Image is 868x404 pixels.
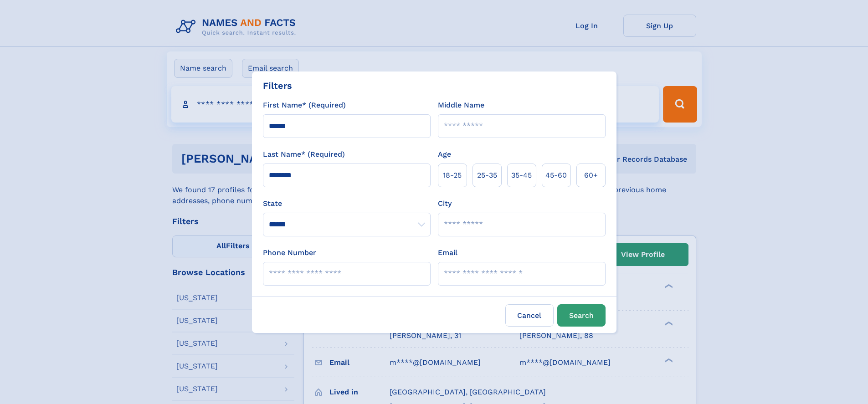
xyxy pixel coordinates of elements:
[263,100,346,111] label: First Name* (Required)
[263,198,431,209] label: State
[438,247,457,258] label: Email
[557,304,606,327] button: Search
[263,149,345,160] label: Last Name* (Required)
[511,170,532,181] span: 35‑45
[584,170,598,181] span: 60+
[477,170,497,181] span: 25‑35
[438,100,484,111] label: Middle Name
[438,198,452,209] label: City
[505,304,554,327] label: Cancel
[545,170,567,181] span: 45‑60
[263,79,292,92] div: Filters
[438,149,451,160] label: Age
[263,247,316,258] label: Phone Number
[443,170,462,181] span: 18‑25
